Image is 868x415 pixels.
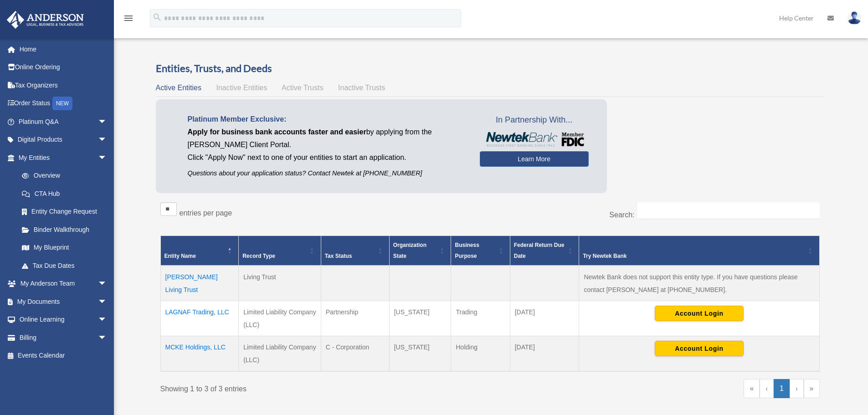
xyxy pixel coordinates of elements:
td: Partnership [321,301,389,336]
span: Apply for business bank accounts faster and easier [188,128,366,136]
span: Federal Return Due Date [514,242,565,259]
a: Online Learningarrow_drop_down [6,311,121,329]
a: Binder Walkthrough [13,220,116,239]
label: Search: [609,211,634,219]
span: Inactive Entities [216,84,267,92]
p: Platinum Member Exclusive: [188,113,466,126]
a: My Blueprint [13,239,116,257]
a: Order StatusNEW [6,94,121,113]
a: My Entitiesarrow_drop_down [6,149,116,167]
td: [US_STATE] [389,336,451,372]
a: Online Ordering [6,58,121,77]
img: Anderson Advisors Platinum Portal [4,11,87,29]
th: Record Type: Activate to sort [239,236,321,266]
a: CTA Hub [13,184,116,203]
span: arrow_drop_down [98,275,116,293]
td: Newtek Bank does not support this entity type. If you have questions please contact [PERSON_NAME]... [579,266,819,301]
a: Billingarrow_drop_down [6,328,121,347]
span: arrow_drop_down [98,311,116,329]
th: Organization State: Activate to sort [389,236,451,266]
td: Holding [451,336,510,372]
img: User Pic [847,11,861,25]
button: Account Login [655,341,744,356]
a: Tax Due Dates [13,256,116,275]
a: Account Login [655,309,744,317]
span: Inactive Trusts [338,84,385,92]
td: Limited Liability Company (LLC) [239,301,321,336]
a: Events Calendar [6,347,121,365]
a: Overview [13,167,112,185]
td: MCKE Holdings, LLC [160,336,239,372]
td: [US_STATE] [389,301,451,336]
span: arrow_drop_down [98,328,116,347]
a: My Documentsarrow_drop_down [6,292,121,311]
button: Account Login [655,306,744,321]
div: NEW [52,97,72,110]
img: NewtekBankLogoSM.png [484,132,584,147]
span: arrow_drop_down [98,292,116,311]
h3: Entities, Trusts, and Deeds [156,61,824,76]
th: Federal Return Due Date: Activate to sort [510,236,579,266]
a: First [744,379,760,398]
th: Business Purpose: Activate to sort [451,236,510,266]
p: by applying from the [PERSON_NAME] Client Portal. [188,126,466,151]
a: Entity Change Request [13,203,116,221]
p: Click "Apply Now" next to one of your entities to start an application. [188,151,466,164]
div: Try Newtek Bank [583,251,805,261]
span: Entity Name [164,253,196,259]
a: Platinum Q&Aarrow_drop_down [6,113,121,131]
span: Active Entities [156,84,201,92]
td: Limited Liability Company (LLC) [239,336,321,372]
a: Learn More [480,151,589,167]
span: arrow_drop_down [98,131,116,149]
span: Organization State [393,242,426,259]
div: Showing 1 to 3 of 3 entries [160,379,483,395]
td: [PERSON_NAME] Living Trust [160,266,239,301]
a: Tax Organizers [6,76,121,94]
td: C - Corporation [321,336,389,372]
th: Tax Status: Activate to sort [321,236,389,266]
i: search [152,12,162,22]
span: Active Trusts [282,84,324,92]
span: Tax Status [325,253,352,259]
a: Account Login [655,344,744,352]
span: arrow_drop_down [98,113,116,131]
th: Entity Name: Activate to invert sorting [160,236,239,266]
span: In Partnership With... [480,113,589,128]
td: Living Trust [239,266,321,301]
a: menu [123,16,134,24]
span: Record Type [242,253,275,259]
a: Digital Productsarrow_drop_down [6,131,121,149]
td: [DATE] [510,336,579,372]
a: Previous [760,379,774,398]
td: [DATE] [510,301,579,336]
a: 1 [774,379,790,398]
span: arrow_drop_down [98,149,116,167]
td: Trading [451,301,510,336]
span: Business Purpose [455,242,479,259]
label: entries per page [180,209,232,217]
td: LAGNAF Trading, LLC [160,301,239,336]
a: Home [6,40,121,58]
a: My Anderson Teamarrow_drop_down [6,275,121,293]
i: menu [123,13,134,24]
th: Try Newtek Bank : Activate to sort [579,236,819,266]
p: Questions about your application status? Contact Newtek at [PHONE_NUMBER] [188,168,466,179]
